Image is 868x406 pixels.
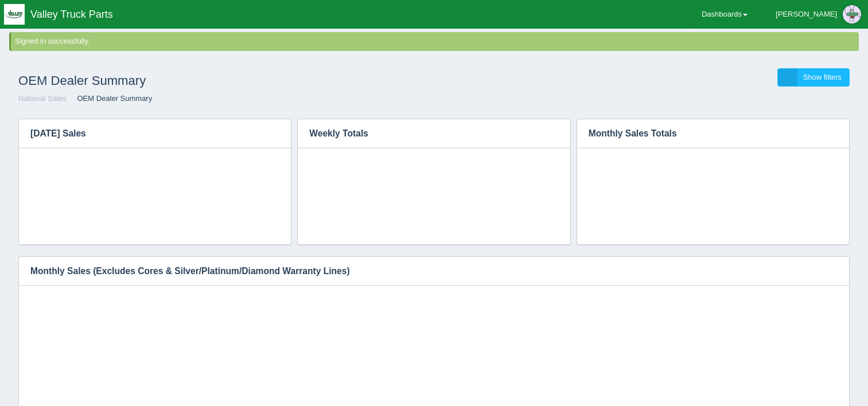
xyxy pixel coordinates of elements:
[19,257,832,286] h3: Monthly Sales (Excludes Cores & Silver/Platinum/Diamond Warranty Lines)
[4,4,25,25] img: q1blfpkbivjhsugxdrfq.png
[15,36,857,47] div: Signed in successfully.
[30,9,113,20] span: Valley Truck Parts
[776,3,837,26] div: [PERSON_NAME]
[777,68,850,87] a: Show filters
[577,119,832,148] h3: Monthly Sales Totals
[803,73,842,81] span: Show filters
[18,94,67,103] a: National Sales
[298,119,535,148] h3: Weekly Totals
[19,119,274,148] h3: [DATE] Sales
[68,93,152,104] li: OEM Dealer Summary
[18,68,434,93] h1: OEM Dealer Summary
[843,5,861,24] img: Profile Picture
